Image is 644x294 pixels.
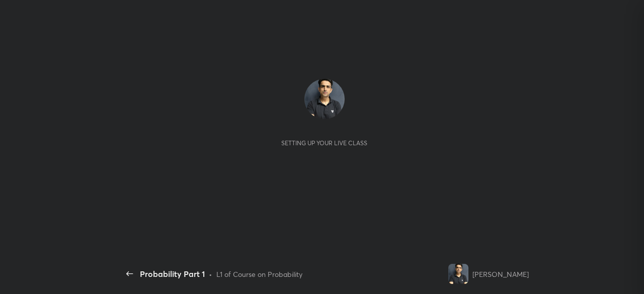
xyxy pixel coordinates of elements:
div: Setting up your live class [281,139,367,147]
img: a936c44702ed4bcdaeba62cba637cb8a.jpg [304,79,345,119]
img: a936c44702ed4bcdaeba62cba637cb8a.jpg [448,264,468,284]
div: • [209,269,212,279]
div: L1 of Course on Probability [216,269,302,279]
div: Probability Part 1 [140,268,205,280]
div: [PERSON_NAME] [472,269,529,279]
